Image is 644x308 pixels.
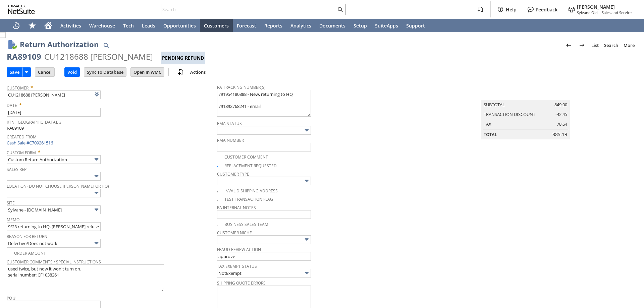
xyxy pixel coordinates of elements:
[84,68,126,76] input: Sync To Database
[217,280,266,286] a: Shipping Quote Errors
[350,19,371,32] a: Setup
[7,119,62,125] a: Rtn. [GEOGRAPHIC_DATA]. #
[303,177,311,185] img: More Options
[557,121,567,127] span: 78.64
[7,234,47,239] a: Reason For Return
[7,217,19,223] a: Memo
[7,103,17,108] a: Date
[93,172,100,180] img: More Options
[44,21,52,29] svg: Home
[577,10,598,15] span: Sylvane Old
[217,247,261,252] a: Fraud Review Action
[224,196,273,202] a: Test Transaction Flag
[138,19,159,32] a: Leads
[217,230,252,236] a: Customer Niche
[7,155,101,164] input: Custom Return Authorization
[303,126,311,134] img: More Options
[402,19,429,32] a: Support
[200,19,233,32] a: Customers
[131,68,164,76] input: Open In WMC
[555,111,567,117] span: -42.45
[484,102,505,108] a: Subtotal
[161,5,336,13] input: Search
[264,22,282,29] span: Reports
[12,21,20,29] svg: Recent Records
[7,85,29,91] a: Customer
[187,69,208,75] a: Actions
[554,102,567,108] span: 849.00
[44,51,153,62] div: CU1218688 [PERSON_NAME]
[161,52,205,64] div: Pending Refund
[8,19,24,32] a: Recent Records
[7,205,101,214] input: Sylvane - www.sylvane.com
[24,19,40,32] div: Shortcuts
[7,200,15,206] a: Site
[93,189,100,197] img: More Options
[484,111,535,117] a: Transaction Discount
[552,131,567,137] span: 885.19
[481,89,570,100] caption: Summary
[159,19,200,32] a: Opportunities
[224,188,278,194] a: Invalid Shipping Address
[7,264,164,291] textarea: used twice, but now it won't turn on. serial number: CF1038261
[217,269,311,278] input: NotExempt
[217,137,244,143] a: RMA Number
[354,22,367,29] span: Setup
[371,19,402,32] a: SuiteApps
[303,269,311,277] img: More Options
[7,259,101,265] a: Customer Comments / Special Instructions
[565,41,573,49] img: Previous
[315,19,350,32] a: Documents
[7,125,24,131] span: RA89109
[7,140,53,146] a: Cash Sale #C709261516
[7,134,37,140] a: Created From
[286,19,315,32] a: Analytics
[217,171,249,177] a: Customer Type
[506,6,517,13] label: Help
[260,19,286,32] a: Reports
[336,5,344,13] svg: Search
[93,156,100,163] img: More Options
[60,22,81,29] span: Activities
[217,263,257,269] a: Tax Exempt Status
[7,150,36,156] a: Custom Form
[28,21,36,29] svg: Shortcuts
[602,10,632,15] span: Sales and Service
[7,295,16,301] a: PO #
[290,22,311,29] span: Analytics
[177,68,185,76] img: add-record.svg
[224,163,277,169] a: Replacement Requested
[89,22,115,29] span: Warehouse
[375,22,398,29] span: SuiteApps
[7,183,109,189] a: Location (Do Not Choose [PERSON_NAME] or HQ)
[224,222,268,227] a: Business Sales Team
[7,167,26,172] a: Sales Rep
[589,40,601,51] a: List
[601,40,621,51] a: Search
[85,19,119,32] a: Warehouse
[163,22,196,29] span: Opportunities
[224,154,268,160] a: Customer Comment
[578,41,586,49] img: Next
[123,22,134,29] span: Tech
[93,206,100,213] img: More Options
[102,41,110,49] img: Quick Find
[237,22,256,29] span: Forecast
[40,19,56,32] a: Home
[8,5,35,14] svg: logo
[142,22,155,29] span: Leads
[7,90,101,99] input: <Type then tab>
[577,4,615,10] span: [PERSON_NAME]
[7,239,101,248] input: Defective/Does not work
[303,236,311,243] img: More Options
[599,10,600,15] span: -
[56,19,85,32] a: Activities
[319,22,345,29] span: Documents
[119,19,138,32] a: Tech
[217,90,311,117] textarea: 791954180888 - New, returning to HQ 791892768241 - email
[484,121,491,127] a: Tax
[217,84,266,90] a: RA Tracking Number(s)
[20,39,99,50] h1: Return Authorization
[35,68,54,76] input: Cancel
[484,131,497,137] a: Total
